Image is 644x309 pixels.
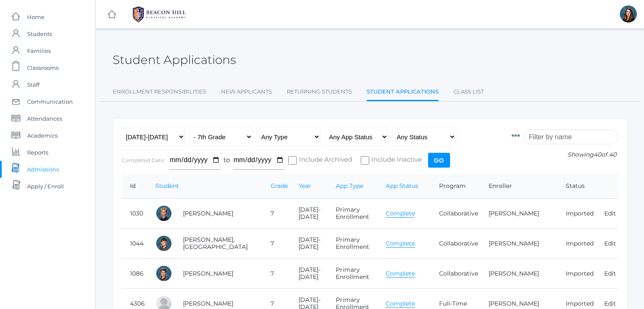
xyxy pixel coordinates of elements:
[27,42,51,59] span: Families
[290,199,327,229] td: [DATE]-[DATE]
[27,25,52,42] span: Students
[489,210,539,217] a: [PERSON_NAME]
[620,6,637,22] div: Heather Mangimelli
[327,259,377,289] td: Primary Enrollment
[431,259,480,289] td: Collaborative
[524,130,618,144] input: Filter by name
[361,156,369,165] input: Include Inactive
[557,199,596,229] td: Imported
[262,199,290,229] td: 7
[183,300,233,307] a: [PERSON_NAME]
[27,110,62,127] span: Attendances
[290,259,327,289] td: [DATE]-[DATE]
[122,199,147,229] td: 1030
[369,155,422,166] span: Include Inactive
[155,265,172,282] div: Caleb Beaty
[489,270,539,277] a: [PERSON_NAME]
[113,53,236,66] h2: Student Applications
[183,236,248,251] a: [PERSON_NAME], [GEOGRAPHIC_DATA]
[428,153,450,168] input: Go
[453,83,484,100] a: Class List
[604,270,616,277] a: Edit
[155,205,172,222] div: Cole Albanese
[431,229,480,259] td: Collaborative
[557,229,596,259] td: Imported
[480,174,557,199] th: Enroller
[557,174,596,199] th: Status
[386,210,415,218] a: Complete
[183,270,233,277] a: [PERSON_NAME]
[386,270,415,278] a: Complete
[288,156,297,165] input: Include Archived
[122,157,165,163] label: Completed Date:
[297,155,352,166] span: Include Archived
[155,182,179,190] a: Student
[27,59,58,76] span: Classrooms
[386,300,415,308] a: Complete
[287,83,352,100] a: Returning Students
[431,174,480,199] th: Program
[431,199,480,229] td: Collaborative
[27,178,64,195] span: Apply / Enroll
[604,300,616,307] a: Edit
[262,229,290,259] td: 7
[155,235,172,252] div: Kingston Balli
[604,210,616,217] a: Edit
[122,259,147,289] td: 1086
[27,144,48,161] span: Reports
[27,76,39,93] span: Staff
[262,259,290,289] td: 7
[386,182,418,190] a: App Status
[27,8,44,25] span: Home
[489,240,539,247] a: [PERSON_NAME]
[122,174,147,199] th: Id
[27,127,58,144] span: Academics
[221,83,272,100] a: New Applicants
[27,161,59,178] span: Admissions
[113,83,206,100] a: Enrollment Responsibilities
[327,199,377,229] td: Primary Enrollment
[594,151,601,158] span: 40
[183,210,233,217] a: [PERSON_NAME]
[604,240,616,247] a: Edit
[224,156,230,164] span: to
[386,240,415,248] a: Complete
[233,151,284,170] input: To
[169,151,220,170] input: From
[122,229,147,259] td: 1044
[27,93,73,110] span: Communication
[511,150,618,159] p: Showing of 40
[127,4,191,25] img: 1_BHCALogos-05.png
[271,182,288,190] a: Grade
[290,229,327,259] td: [DATE]-[DATE]
[489,300,539,307] a: [PERSON_NAME]
[327,229,377,259] td: Primary Enrollment
[557,259,596,289] td: Imported
[367,83,439,102] a: Student Applications
[299,182,311,190] a: Year
[336,182,363,190] a: App Type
